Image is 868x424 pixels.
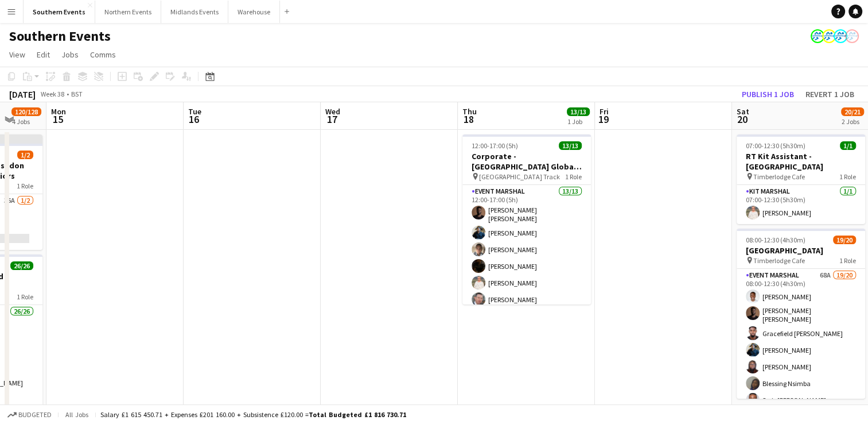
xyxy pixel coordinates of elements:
[811,29,824,43] app-user-avatar: RunThrough Events
[100,410,406,419] div: Salary £1 615 450.71 + Expenses £201 160.00 + Subsistence £120.00 =
[37,49,50,60] span: Edit
[845,29,859,43] app-user-avatar: RunThrough Events
[95,1,161,23] button: Northern Events
[309,410,406,419] span: Total Budgeted £1 816 730.71
[90,49,116,60] span: Comms
[228,1,280,23] button: Warehouse
[9,88,36,100] div: [DATE]
[6,408,53,421] button: Budgeted
[85,47,120,62] a: Comms
[801,87,859,102] button: Revert 1 job
[9,28,111,45] h1: Southern Events
[18,411,52,419] span: Budgeted
[32,47,55,62] a: Edit
[9,49,25,60] span: View
[63,410,91,419] span: All jobs
[24,1,95,23] button: Southern Events
[57,47,83,62] a: Jobs
[61,49,79,60] span: Jobs
[161,1,228,23] button: Midlands Events
[822,29,836,43] app-user-avatar: RunThrough Events
[834,29,847,43] app-user-avatar: RunThrough Events
[737,87,799,102] button: Publish 1 job
[5,47,30,62] a: View
[71,90,83,98] div: BST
